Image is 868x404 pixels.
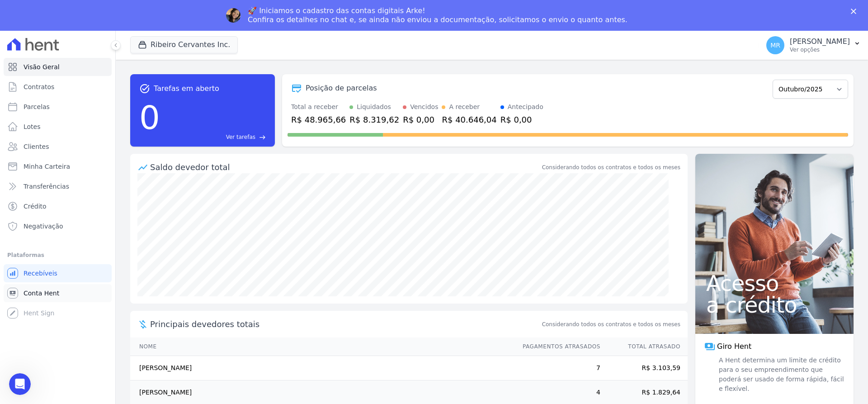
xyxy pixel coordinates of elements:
button: Ribeiro Cervantes Inc. [130,36,238,53]
a: Lotes [4,118,112,136]
span: a crédito [706,294,843,316]
div: 🚀 Iniciamos o cadastro das contas digitais Arke! Confira os detalhes no chat e, se ainda não envi... [248,6,627,24]
div: R$ 40.646,04 [442,114,496,126]
span: Principais devedores totais [150,318,540,330]
div: 0 [139,94,160,141]
a: Crédito [4,197,112,215]
td: [PERSON_NAME] [130,356,514,380]
span: Visão Geral [24,62,60,71]
div: Total a receber [291,102,346,112]
div: Antecipado [508,102,543,112]
span: Contratos [24,82,54,91]
div: Posição de parcelas [306,83,377,94]
span: MR [770,42,780,48]
a: Contratos [4,78,112,96]
span: Considerando todos os contratos e todos os meses [542,320,680,328]
span: Negativação [24,222,63,231]
a: Parcelas [4,98,112,116]
a: Visão Geral [4,58,112,76]
td: R$ 3.103,59 [601,356,688,380]
a: Conta Hent [4,284,112,302]
p: Ver opções [790,46,850,53]
th: Total Atrasado [601,337,688,356]
span: Clientes [24,142,49,151]
span: Tarefas em aberto [154,83,219,94]
div: Plataformas [7,250,108,261]
span: Conta Hent [24,289,59,298]
td: 7 [514,356,601,380]
button: MR [PERSON_NAME] Ver opções [759,33,868,58]
th: Nome [130,337,514,356]
span: Crédito [24,202,47,211]
span: Acesso [706,272,843,294]
div: R$ 0,00 [403,114,438,126]
a: Transferências [4,177,112,195]
a: Clientes [4,138,112,156]
span: Transferências [24,182,69,191]
span: task_alt [139,83,150,94]
th: Pagamentos Atrasados [514,337,601,356]
span: Minha Carteira [24,162,70,171]
div: A receber [449,102,480,112]
span: A Hent determina um limite de crédito para o seu empreendimento que poderá ser usado de forma ráp... [717,356,844,394]
span: east [259,134,266,141]
a: Ver tarefas east [164,133,266,141]
span: Giro Hent [717,341,751,352]
div: Liquidados [357,102,391,112]
div: Saldo devedor total [150,161,540,173]
span: Lotes [24,122,41,131]
span: Parcelas [24,102,50,111]
iframe: Intercom live chat [9,373,31,395]
a: Recebíveis [4,264,112,282]
div: R$ 0,00 [500,114,543,126]
p: [PERSON_NAME] [790,37,850,46]
a: Minha Carteira [4,157,112,176]
div: R$ 8.319,62 [349,114,399,126]
img: Profile image for Adriane [226,8,241,23]
div: Vencidos [410,102,438,112]
div: R$ 48.965,66 [291,114,346,126]
span: Recebíveis [24,269,57,278]
span: Ver tarefas [226,133,255,141]
div: Considerando todos os contratos e todos os meses [542,163,680,171]
a: Negativação [4,217,112,235]
div: Fechar [851,8,860,14]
